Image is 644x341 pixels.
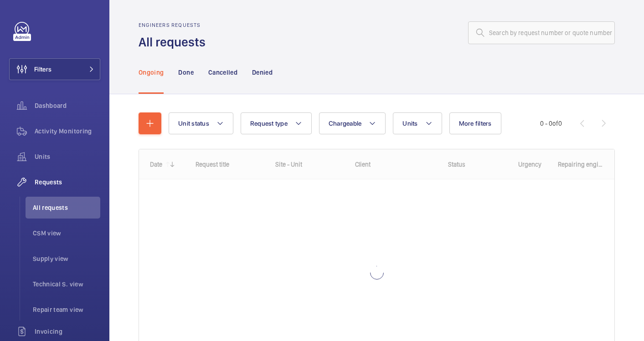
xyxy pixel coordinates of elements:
[393,112,442,134] button: Units
[35,178,100,187] span: Requests
[35,127,100,136] span: Activity Monitoring
[252,68,273,77] p: Denied
[178,120,209,127] span: Unit status
[33,254,100,263] span: Supply view
[35,152,100,161] span: Units
[250,120,288,127] span: Request type
[35,101,100,110] span: Dashboard
[540,120,562,127] span: 0 - 0 0
[33,229,100,238] span: CSM view
[241,112,312,134] button: Request type
[33,203,100,212] span: All requests
[139,68,164,77] p: Ongoing
[33,280,100,289] span: Technical S. view
[552,120,558,127] span: of
[139,22,211,28] h2: Engineers requests
[402,120,417,127] span: Units
[329,120,362,127] span: Chargeable
[319,112,386,134] button: Chargeable
[178,68,193,77] p: Done
[208,68,237,77] p: Cancelled
[468,21,615,44] input: Search by request number or quote number
[169,112,233,134] button: Unit status
[33,305,100,314] span: Repair team view
[449,112,501,134] button: More filters
[139,34,211,51] h1: All requests
[34,65,52,74] span: Filters
[9,58,100,80] button: Filters
[459,120,492,127] span: More filters
[35,327,100,336] span: Invoicing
